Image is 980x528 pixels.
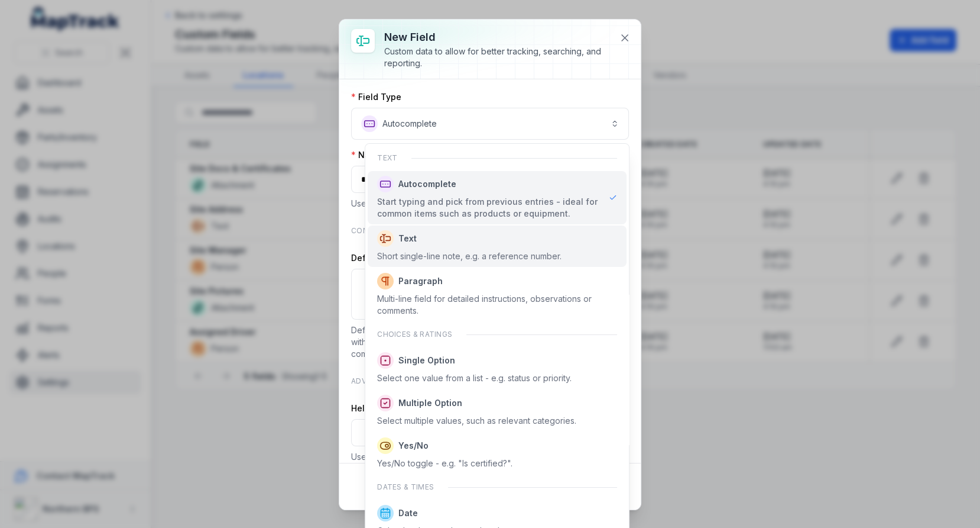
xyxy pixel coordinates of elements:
[368,475,626,499] div: Dates & times
[377,293,616,317] div: Multi-line field for detailed instructions, observations or comments.
[377,372,572,384] div: Select one value from a list - e.g. status or priority.
[398,178,456,190] span: Autocomplete
[398,355,455,366] span: Single Option
[398,275,443,287] span: Paragraph
[398,397,462,409] span: Multiple Option
[377,415,576,427] div: Select multiple values, such as relevant categories.
[377,196,599,220] div: Start typing and pick from previous entries - ideal for common items such as products or equipment.
[398,233,417,244] span: Text
[377,458,512,469] div: Yes/No toggle - e.g. "Is certified?".
[398,507,418,519] span: Date
[368,146,626,170] div: Text
[377,250,562,262] div: Short single-line note, e.g. a reference number.
[398,440,429,452] span: Yes/No
[368,323,626,346] div: Choices & ratings
[351,108,629,140] button: Autocomplete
